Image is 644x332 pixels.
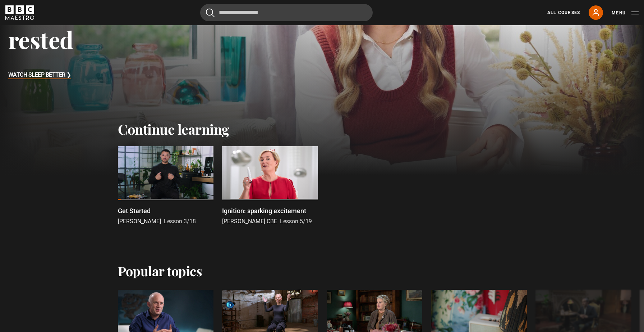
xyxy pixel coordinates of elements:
a: Get Started [PERSON_NAME] Lesson 3/18 [118,146,213,226]
p: Get Started [118,206,151,216]
span: Lesson 5/19 [280,218,312,225]
span: Lesson 3/18 [164,218,196,225]
input: Search [200,4,373,21]
a: All Courses [547,9,580,16]
span: [PERSON_NAME] [118,218,161,225]
h3: Watch Sleep Better ❯ [8,70,71,81]
svg: BBC Maestro [5,5,34,20]
a: Ignition: sparking excitement [PERSON_NAME] CBE Lesson 5/19 [222,146,318,226]
span: [PERSON_NAME] CBE [222,218,277,225]
button: Toggle navigation [612,9,639,17]
h2: Continue learning [118,121,526,138]
button: Submit the search query [206,8,215,17]
p: Ignition: sparking excitement [222,206,306,216]
h2: Popular topics [118,263,202,278]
